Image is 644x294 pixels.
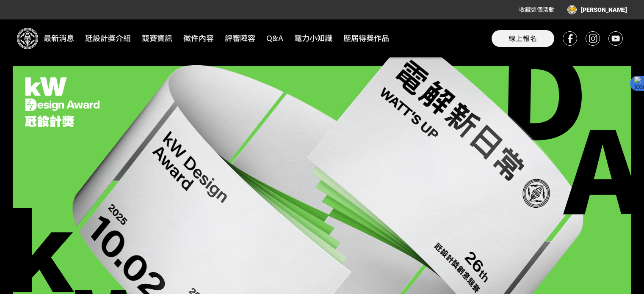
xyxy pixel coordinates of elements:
a: 徵件內容 [178,19,219,57]
a: 歷屆得獎作品 [338,19,395,57]
a: Q&A [261,19,289,57]
img: A [563,130,644,214]
span: 線上報名 [509,34,537,43]
img: Logo [17,28,38,49]
a: 瓩設計獎介紹 [80,19,136,57]
a: 評審陣容 [219,19,261,57]
button: 線上報名 [492,30,554,47]
a: 電力小知識 [289,19,338,57]
span: Q&A [262,31,288,45]
span: 歷屆得獎作品 [339,31,394,45]
span: 收藏這個活動 [519,6,555,13]
span: 最新消息 [39,31,79,45]
span: 徵件內容 [179,31,218,45]
span: 瓩設計獎介紹 [80,31,135,45]
a: 最新消息 [38,19,80,57]
span: 評審陣容 [220,31,260,45]
span: 電力小知識 [290,31,337,45]
a: 競賽資訊 [136,19,178,57]
span: 競賽資訊 [137,31,177,45]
